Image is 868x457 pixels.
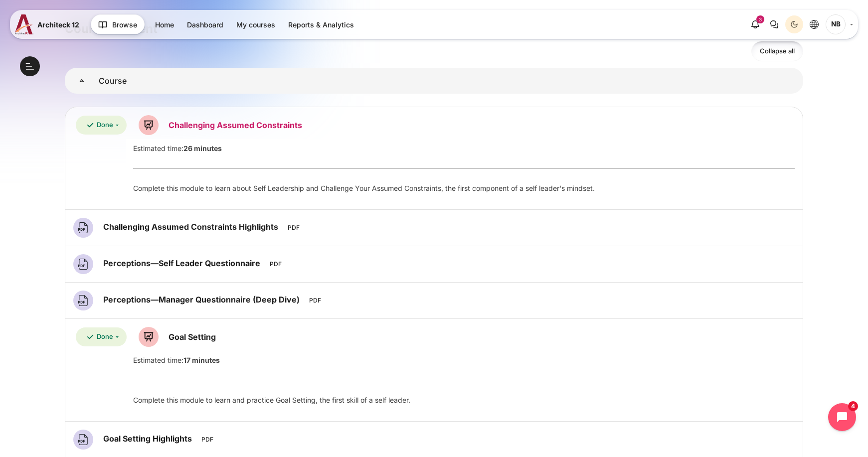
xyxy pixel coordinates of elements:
button: Browse [91,14,145,34]
div: 3 [756,15,764,23]
a: Goal Setting Highlights [103,434,194,444]
img: Lesson icon [139,115,159,135]
div: Dark Mode [787,17,802,32]
img: File icon [73,291,93,310]
a: Perceptions—Manager Questionnaire (Deep Dive) [103,295,302,305]
a: Dashboard [181,16,229,33]
span: Browse [112,19,137,30]
span: Collapse all [760,46,795,56]
span: Architeck 12 [37,19,79,30]
img: File icon [73,430,93,450]
a: A12 A12 Architeck 12 [15,14,83,34]
img: File icon [73,254,93,274]
a: User menu [826,14,853,34]
a: My courses [230,16,281,33]
div: Completion requirements for Goal Setting [76,327,127,347]
a: Goal Setting [169,332,216,342]
a: Collapse all [751,41,803,61]
a: Challenging Assumed Constraints [169,120,302,130]
button: Done [76,116,127,135]
div: Estimated time: [126,143,802,153]
button: Done [76,327,127,347]
button: Languages [805,15,823,33]
a: Challenging Assumed Constraints Highlights [103,222,281,232]
a: Home [149,16,180,33]
div: Complete this module to learn about Self Leadership and Challenge Your Assumed Constraints, the f... [133,183,795,193]
span: Napat Buthsuwan [826,14,846,34]
img: Lesson icon [139,327,159,347]
strong: 26 minutes [183,144,222,152]
img: A12 [15,14,33,34]
a: Course [65,68,99,94]
div: Completion requirements for Challenging Assumed Constraints [76,116,127,135]
img: File icon [73,218,93,238]
div: Show notification window with 3 new notifications [746,15,764,33]
button: There are 0 unread conversations [765,15,783,33]
div: Estimated time: [126,355,802,365]
a: Reports & Analytics [282,16,360,33]
button: Light Mode Dark Mode [785,15,803,33]
a: Perceptions—Self Leader Questionnaire [103,258,263,268]
strong: 17 minutes [183,356,220,364]
div: Complete this module to learn and practice Goal Setting, the first skill of a self leader. [133,395,795,405]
